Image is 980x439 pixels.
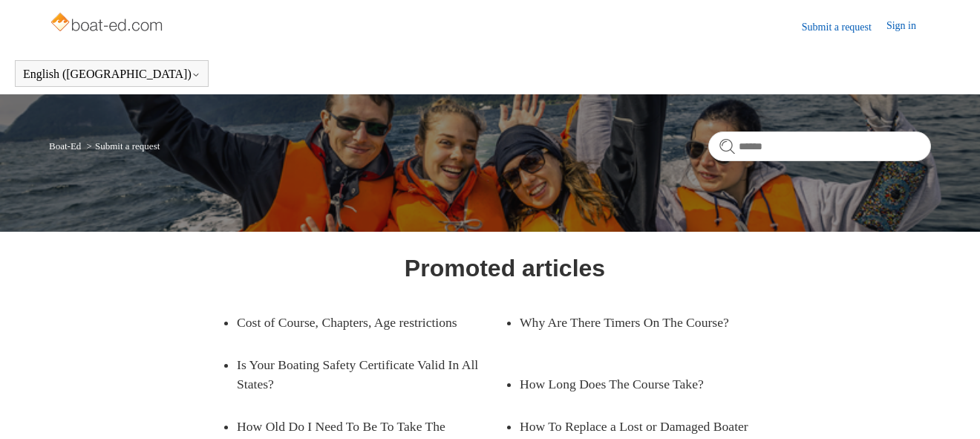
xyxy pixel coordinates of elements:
a: How Long Does The Course Take? [520,363,765,405]
a: Sign in [886,18,931,36]
a: Is Your Boating Safety Certificate Valid In All States? [237,344,505,406]
h1: Promoted articles [405,250,605,286]
a: Submit a request [802,19,886,35]
a: Cost of Course, Chapters, Age restrictions [237,302,483,343]
input: Search [708,131,931,161]
li: Boat-Ed [49,140,84,152]
img: Boat-Ed Help Center home page [49,9,167,39]
a: Why Are There Timers On The Course? [520,302,765,343]
div: Live chat [941,400,980,439]
a: Boat-Ed [49,140,81,152]
li: Submit a request [84,140,160,152]
button: English ([GEOGRAPHIC_DATA]) [23,68,200,81]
